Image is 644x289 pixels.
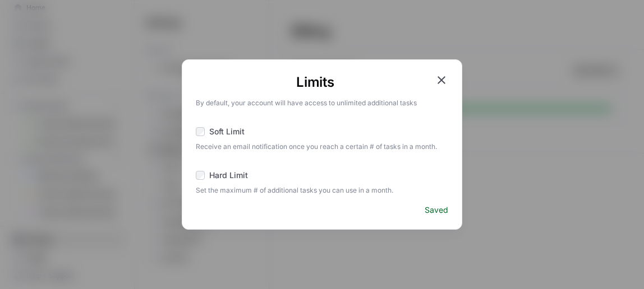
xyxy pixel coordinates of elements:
[196,139,448,152] span: Receive an email notification once you reach a certain # of tasks in a month.
[425,204,448,216] span: Saved
[196,96,448,108] p: By default, your account will have access to unlimited additional tasks
[209,126,245,137] span: Soft Limit
[196,171,205,180] input: Hard Limit
[196,73,435,91] h1: Limits
[196,183,448,195] span: Set the maximum # of additional tasks you can use in a month.
[196,127,205,136] input: Soft Limit
[209,170,248,181] span: Hard Limit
